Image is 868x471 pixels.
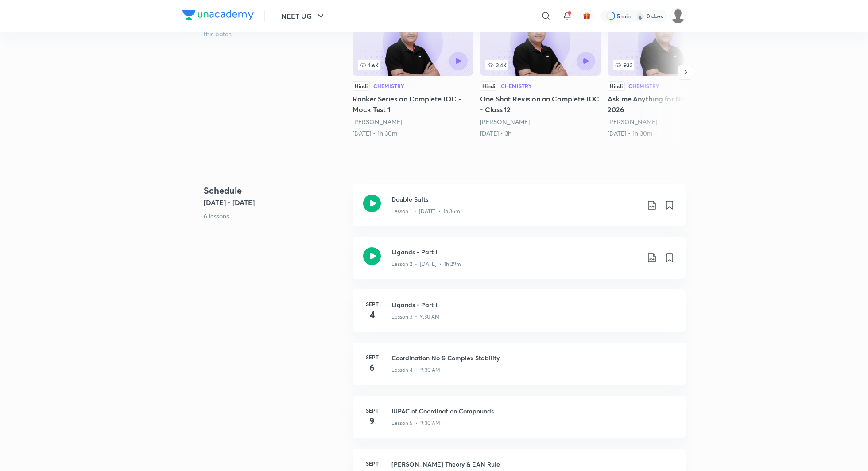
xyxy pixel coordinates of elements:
[182,10,254,20] img: Company Logo
[353,81,370,91] div: Hindi
[391,247,639,257] h3: Ligands - Part I
[608,81,625,91] div: Hindi
[353,7,473,138] a: Ranker Series on Complete IOC - Mock Test 1
[480,81,497,91] div: Hindi
[353,396,686,449] a: Sept9IUPAC of Coordination CompoundsLesson 5 • 9:30 AM
[358,60,380,70] span: 1.6K
[363,459,381,467] h6: Sept
[613,60,634,70] span: 932
[391,207,460,215] p: Lesson 1 • [DATE] • 1h 36m
[628,83,659,89] div: Chemistry
[353,7,473,138] a: 1.6KHindiChemistryRanker Series on Complete IOC - Mock Test 1[PERSON_NAME][DATE] • 1h 30m
[391,366,440,374] p: Lesson 4 • 9:30 AM
[608,129,728,138] div: 6th Jul • 1h 30m
[391,300,675,309] h3: Ligands - Part II
[480,93,601,115] h5: One Shot Revision on Complete IOC - Class 12
[353,289,686,343] a: Sept4Ligands - Part IILesson 3 • 9:30 AM
[363,300,381,308] h6: Sept
[276,7,331,25] button: NEET UG
[391,406,675,416] h3: IUPAC of Coordination Compounds
[480,117,601,126] div: Ramesh Sharda
[363,406,381,414] h6: Sept
[636,12,645,20] img: streak
[480,7,601,138] a: 2.4KHindiChemistryOne Shot Revision on Complete IOC - Class 12[PERSON_NAME][DATE] • 3h
[480,117,530,126] a: [PERSON_NAME]
[608,117,657,126] a: [PERSON_NAME]
[353,93,473,115] h5: Ranker Series on Complete IOC - Mock Test 1
[608,7,728,138] a: Ask me Anything for NEET - UG 2026
[353,117,473,126] div: Ramesh Sharda
[485,60,508,70] span: 2.4K
[480,7,601,138] a: One Shot Revision on Complete IOC - Class 12
[580,9,594,23] button: avatar
[670,8,686,23] img: Siddharth Mitra
[608,7,728,138] a: 932HindiChemistryAsk me Anything for NEET - UG 2026[PERSON_NAME][DATE] • 1h 30m
[182,10,254,23] a: Company Logo
[608,93,728,115] h5: Ask me Anything for NEET - UG 2026
[204,197,345,208] h5: [DATE] - [DATE]
[353,184,686,237] a: Double SaltsLesson 1 • [DATE] • 1h 36m
[391,260,461,268] p: Lesson 2 • [DATE] • 1h 29m
[391,313,440,321] p: Lesson 3 • 9:30 AM
[391,353,675,362] h3: Coordination No & Complex Stability
[501,83,532,89] div: Chemistry
[204,211,345,221] p: 6 lessons
[608,117,728,126] div: Ramesh Sharda
[353,237,686,289] a: Ligands - Part ILesson 2 • [DATE] • 1h 29m
[353,117,402,126] a: [PERSON_NAME]
[391,195,639,204] h3: Double Salts
[373,83,404,89] div: Chemistry
[583,12,591,20] img: avatar
[353,129,473,138] div: 6th Mar • 1h 30m
[480,129,601,138] div: 2nd May • 3h
[363,353,381,361] h6: Sept
[363,361,381,374] h4: 6
[391,459,675,469] h3: [PERSON_NAME] Theory & EAN Rule
[353,343,686,396] a: Sept6Coordination No & Complex StabilityLesson 4 • 9:30 AM
[363,414,381,428] h4: 9
[363,308,381,321] h4: 4
[204,184,345,197] h4: Schedule
[391,419,440,427] p: Lesson 5 • 9:30 AM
